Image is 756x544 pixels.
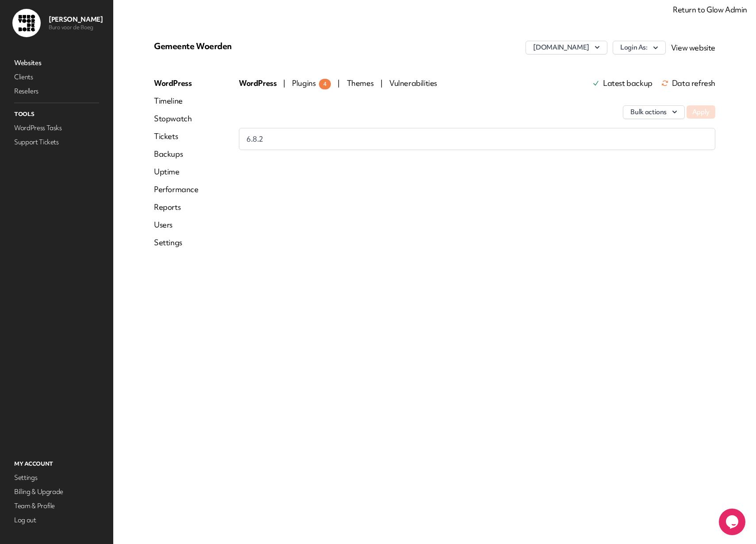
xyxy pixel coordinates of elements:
a: Tickets [154,131,199,142]
a: Billing & Upgrade [12,486,101,498]
a: Performance [154,184,199,195]
p: My Account [12,458,101,470]
a: Support Tickets [12,136,101,148]
iframe: chat widget [719,509,747,535]
a: Websites [12,57,101,69]
a: Return to Glow Admin [673,4,747,15]
span: | [338,78,340,88]
button: Bulk actions [623,105,685,119]
a: Clients [12,71,101,83]
p: Buro voor de Boeg [49,24,103,31]
a: Backups [154,149,199,159]
p: [PERSON_NAME] [49,15,103,24]
p: Gemeente Woerden [154,41,341,51]
span: 6.8.2 [246,134,263,144]
a: Timeline [154,96,199,106]
a: Settings [154,237,199,248]
a: Users [154,220,199,230]
a: Reports [154,202,199,212]
a: Team & Profile [12,500,101,512]
a: WordPress [154,78,199,89]
a: Latest backup [592,80,652,87]
a: Uptime [154,166,199,177]
a: Resellers [12,85,101,97]
button: Login As: [613,41,666,54]
a: Settings [12,471,101,484]
button: Apply [687,105,715,119]
p: Tools [12,108,101,120]
span: WordPress [239,78,278,88]
span: 4 [319,79,331,89]
span: Data refresh [661,80,715,87]
a: Log out [12,514,101,526]
a: WordPress Tasks [12,122,101,134]
span: Vulnerabilities [389,78,437,88]
span: | [380,78,383,88]
button: [DOMAIN_NAME] [526,41,607,54]
a: Stopwatch [154,113,199,124]
span: Plugins [292,78,331,88]
span: Themes [347,78,375,88]
span: | [283,78,285,88]
a: View website [671,42,715,53]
